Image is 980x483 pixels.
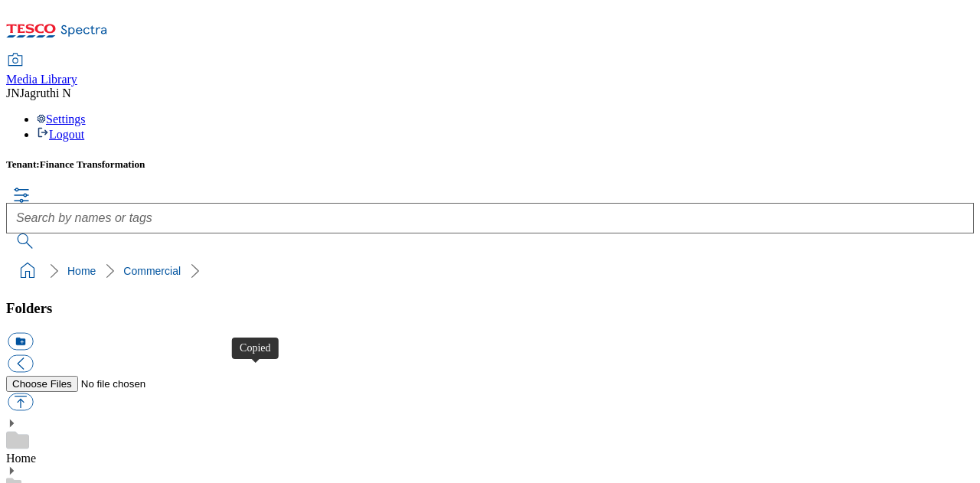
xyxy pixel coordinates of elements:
nav: breadcrumb [6,256,974,286]
span: Jagruthi N [20,86,71,100]
a: Logout [37,128,84,141]
a: Commercial [123,265,181,277]
input: Search by names or tags [6,203,974,233]
a: Settings [37,113,86,126]
a: home [15,259,40,283]
span: Finance Transformation [40,158,145,170]
a: Home [6,452,36,465]
span: Media Library [6,73,77,86]
a: Home [67,265,96,277]
a: Media Library [6,54,77,86]
h5: Tenant: [6,158,974,171]
span: JN [6,86,20,100]
h3: Folders [6,300,974,317]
